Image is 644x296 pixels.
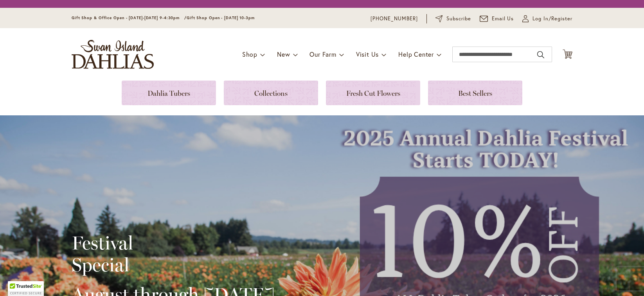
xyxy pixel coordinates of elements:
[398,50,434,58] span: Help Center
[356,50,379,58] span: Visit Us
[435,15,471,23] a: Subscribe
[187,15,255,20] span: Gift Shop Open - [DATE] 10-3pm
[277,50,290,58] span: New
[371,15,418,23] a: [PHONE_NUMBER]
[72,15,187,20] span: Gift Shop & Office Open - [DATE]-[DATE] 9-4:30pm /
[72,40,154,69] a: store logo
[492,15,514,23] span: Email Us
[446,15,471,23] span: Subscribe
[8,281,44,296] div: TrustedSite Certified
[309,50,336,58] span: Our Farm
[522,15,572,23] a: Log In/Register
[537,48,544,61] button: Search
[242,50,257,58] span: Shop
[72,232,275,276] h2: Festival Special
[532,15,572,23] span: Log In/Register
[480,15,514,23] a: Email Us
